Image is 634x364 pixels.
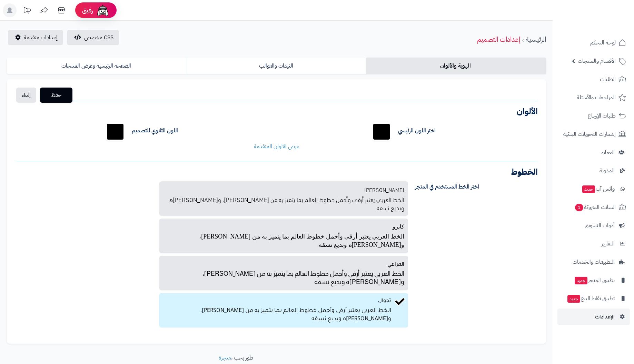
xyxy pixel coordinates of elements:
a: طلبات الإرجاع [557,108,630,124]
span: تجوال [378,299,391,304]
span: العملاء [601,148,615,157]
a: لوحة التحكم [557,34,630,51]
p: الخط العربي يعتبر أرقى وأجمل خطوط العالم بما يتميز به من [PERSON_NAME]، و[PERSON_NAME]ه وبديع نسقه [163,194,404,212]
span: كايرو [393,224,404,230]
button: CSS مخصص [67,30,119,45]
span: تطبيق المتجر [574,275,615,285]
span: إعدادات متقدمة [24,33,58,42]
span: [PERSON_NAME] [364,185,404,193]
a: إعدادات متقدمة [8,30,63,45]
span: الإعدادات [595,312,615,322]
span: طلبات الإرجاع [588,111,616,121]
span: جديد [582,185,595,193]
span: الطلبات [600,74,616,84]
span: لوحة التحكم [590,38,616,48]
span: حفظ [46,91,67,99]
span: 1 [575,204,583,211]
a: الرئيسية [526,34,546,44]
a: المدونة [557,162,630,179]
a: الإعدادات [557,309,630,325]
a: الطلبات [557,71,630,88]
a: الصفحة الرئيسية وعرض المنتجات [7,58,187,74]
span: التقارير [602,239,615,249]
a: التطبيقات والخدمات [557,254,630,270]
a: إشعارات التحويلات البنكية [557,126,630,142]
span: CSS مخصص [84,33,113,42]
a: السلات المتروكة1 [557,199,630,215]
button: حفظ [40,88,72,103]
a: عرض الالوان المتقدمة [254,142,299,151]
h3: الخطوط [15,168,538,176]
a: متجرة [219,354,231,362]
span: تطبيق نقاط البيع [567,294,615,303]
a: المراجعات والأسئلة [557,89,630,106]
span: المدونة [600,166,615,175]
a: تطبيق نقاط البيعجديد [557,290,630,307]
a: الهوية والألوان [366,58,546,74]
label: اختر الخط المستخدم في المتجر [410,181,543,192]
a: التقارير [557,235,630,252]
label: اختر اللون الرئيسي [398,127,436,135]
span: المراعي [387,261,404,267]
a: الثيمات والقوالب [187,58,366,74]
a: أدوات التسويق [557,217,630,234]
a: العملاء [557,144,630,161]
h3: الألوان [15,107,538,115]
span: السلات المتروكة [574,202,616,212]
a: تطبيق المتجرجديد [557,272,630,289]
span: الأقسام والمنتجات [578,56,616,66]
a: إلغاء [16,88,36,103]
p: الخط العربي يعتبر أرقى وأجمل خطوط العالم بما يتميز به من [PERSON_NAME]، و[PERSON_NAME]ه وبديع نسقه [163,305,391,323]
a: تحديثات المنصة [18,3,36,19]
span: أدوات التسويق [585,221,615,230]
a: إعدادات التصميم [477,34,520,44]
span: رفيق [82,6,93,14]
a: وآتس آبجديد [557,181,630,197]
label: اللون الثانوي للتصميم [132,127,178,135]
p: الخط العربي يعتبر أرقى وأجمل خطوط العالم بما يتميز به من [PERSON_NAME]، و[PERSON_NAME]ه وبديع نسقه [163,268,404,286]
img: ai-face.png [96,3,110,17]
span: جديد [567,295,580,303]
span: جديد [575,277,587,284]
p: الخط العربي يعتبر أرقى وأجمل خطوط العالم بما يتميز به من [PERSON_NAME]، و[PERSON_NAME]ه وبديع نسقه [163,231,404,249]
span: إشعارات التحويلات البنكية [563,129,616,139]
span: وآتس آب [582,184,615,194]
span: المراجعات والأسئلة [577,93,616,102]
span: التطبيقات والخدمات [573,257,615,267]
